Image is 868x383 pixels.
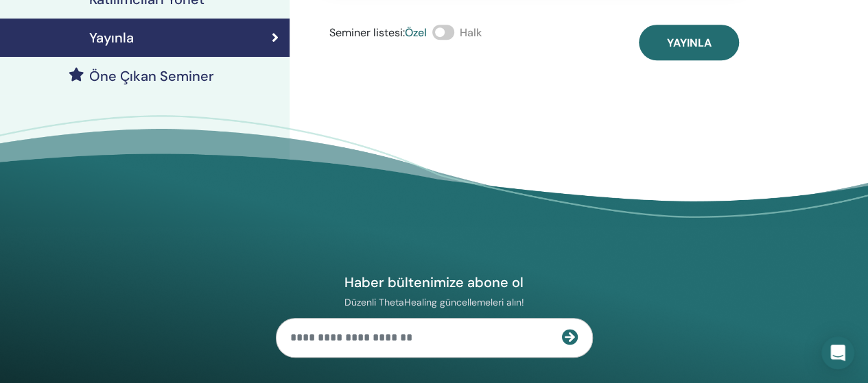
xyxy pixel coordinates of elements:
h4: Öne Çıkan Seminer [89,68,214,84]
h4: Yayınla [89,29,134,46]
button: Yayınla [639,25,739,60]
span: Özel [405,25,427,40]
span: Halk [460,25,482,40]
span: Seminer listesi : [329,25,405,40]
h4: Haber bültenimize abone ol [276,273,593,291]
p: Düzenli ThetaHealing güncellemeleri alın! [276,296,593,308]
span: Yayınla [666,36,711,50]
div: Open Intercom Messenger [821,336,854,369]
